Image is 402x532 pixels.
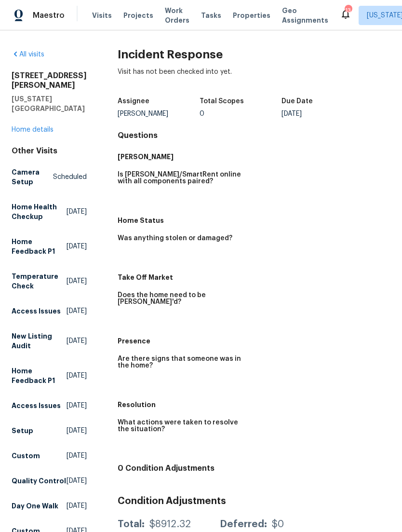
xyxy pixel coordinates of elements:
h2: [STREET_ADDRESS][PERSON_NAME] [12,71,87,90]
h5: Are there signs that someone was in the home? [118,355,246,369]
a: Access Issues[DATE] [12,397,87,414]
h5: Access Issues [12,401,61,410]
a: Home Health Checkup[DATE] [12,198,87,225]
span: [DATE] [67,476,87,486]
h5: Camera Setup [12,167,53,187]
h3: Condition Adjustments [118,496,390,506]
a: Setup[DATE] [12,422,87,439]
span: [DATE] [67,401,87,410]
div: Total: [118,519,145,529]
h5: New Listing Audit [12,331,67,351]
span: Maestro [33,11,65,20]
div: $8912.32 [149,519,191,529]
div: 0 [200,110,281,117]
h5: Custom [12,451,40,461]
a: New Listing Audit[DATE] [12,327,87,355]
h5: Resolution [118,400,390,409]
a: Custom[DATE] [12,447,87,464]
span: [DATE] [67,276,87,286]
span: Scheduled [53,172,87,182]
div: [PERSON_NAME] [118,110,200,117]
span: Geo Assignments [282,6,328,25]
div: Visit has not been checked into yet. [118,67,390,92]
span: Visits [92,11,112,20]
div: [DATE] [281,110,363,117]
h5: Due Date [281,98,313,105]
div: $0 [272,519,284,529]
a: All visits [12,51,44,58]
h5: Day One Walk [12,501,58,511]
a: Day One Walk[DATE] [12,497,87,515]
span: [DATE] [67,306,87,316]
h2: Incident Response [118,50,390,59]
h5: Take Off Market [118,273,390,282]
span: [DATE] [67,501,87,511]
h5: Quality Control [12,476,66,486]
div: Other Visits [12,146,87,156]
h5: Does the home need to be [PERSON_NAME]'d? [118,292,246,305]
h5: Access Issues [12,306,61,316]
span: [DATE] [67,426,87,436]
h5: What actions were taken to resolve the situation? [118,419,246,433]
h5: Home Health Checkup [12,202,67,221]
span: Properties [233,11,270,20]
h5: Home Feedback P1 [12,366,67,385]
span: Work Orders [165,6,189,25]
a: Home Feedback P1[DATE] [12,233,87,260]
h4: 0 Condition Adjustments [118,464,390,473]
h5: [US_STATE][GEOGRAPHIC_DATA] [12,94,87,113]
h4: Questions [118,131,390,140]
span: [DATE] [67,242,87,251]
h5: Total Scopes [200,98,244,105]
a: Home details [12,126,54,133]
h5: Home Feedback P1 [12,237,67,256]
h5: Temperature Check [12,272,67,291]
a: Camera SetupScheduled [12,164,87,191]
span: [DATE] [67,207,87,217]
a: Quality Control[DATE] [12,472,87,490]
a: Temperature Check[DATE] [12,268,87,295]
a: Home Feedback P1[DATE] [12,362,87,389]
span: [DATE] [67,371,87,381]
span: Projects [123,11,153,20]
div: Deferred: [220,519,267,529]
h5: [PERSON_NAME] [118,152,390,162]
h5: Was anything stolen or damaged? [118,235,232,242]
span: [DATE] [67,451,87,461]
h5: Home Status [118,216,390,225]
span: Tasks [201,12,221,19]
a: Access Issues[DATE] [12,302,87,320]
span: [DATE] [67,336,87,346]
div: 13 [345,6,351,15]
h5: Setup [12,426,33,436]
h5: Is [PERSON_NAME]/SmartRent online with all components paired? [118,171,246,185]
h5: Presence [118,336,390,346]
h5: Assignee [118,98,149,105]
